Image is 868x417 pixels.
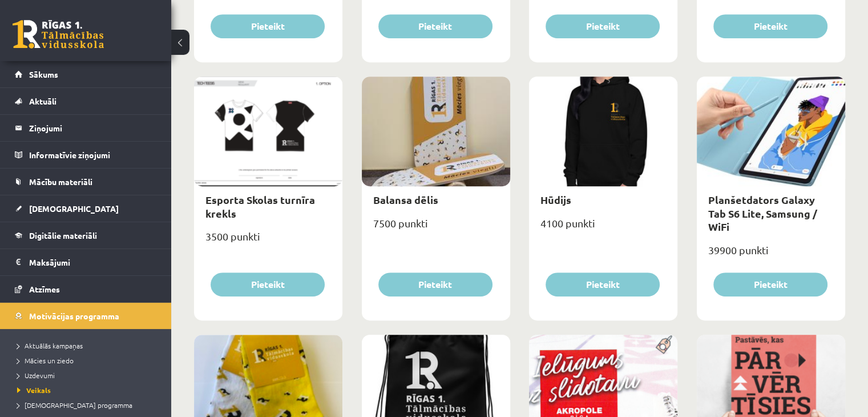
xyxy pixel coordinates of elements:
[29,311,119,321] span: Motivācijas programma
[205,193,315,219] a: Esporta Skolas turnīra krekls
[15,142,157,168] a: Informatīvie ziņojumi
[17,371,55,380] span: Uzdevumi
[546,272,660,296] button: Pieteikt
[17,341,83,350] span: Aktuālās kampaņas
[29,115,157,141] legend: Ziņojumi
[29,142,157,168] legend: Informatīvie ziņojumi
[15,249,157,275] a: Maksājumi
[17,340,160,351] a: Aktuālās kampaņas
[378,272,492,296] button: Pieteikt
[17,370,160,380] a: Uzdevumi
[29,203,119,214] span: [DEMOGRAPHIC_DATA]
[546,14,660,38] button: Pieteikt
[15,303,157,329] a: Motivācijas programma
[373,193,438,206] a: Balansa dēlis
[378,14,492,38] button: Pieteikt
[15,88,157,114] a: Aktuāli
[17,355,160,366] a: Mācies un ziedo
[13,20,104,49] a: Rīgas 1. Tālmācības vidusskola
[29,96,56,106] span: Aktuāli
[540,193,571,206] a: Hūdijs
[697,240,845,269] div: 39900 punkti
[713,272,827,296] button: Pieteikt
[17,400,160,410] a: [DEMOGRAPHIC_DATA] programma
[17,356,74,365] span: Mācies un ziedo
[211,272,325,296] button: Pieteikt
[652,335,677,354] img: Populāra prece
[15,169,157,195] a: Mācību materiāli
[529,214,677,242] div: 4100 punkti
[29,177,92,187] span: Mācību materiāli
[211,14,325,38] button: Pieteikt
[15,115,157,141] a: Ziņojumi
[29,69,58,79] span: Sākums
[15,222,157,248] a: Digitālie materiāli
[17,400,132,410] span: [DEMOGRAPHIC_DATA] programma
[29,284,60,294] span: Atzīmes
[15,276,157,302] a: Atzīmes
[15,195,157,222] a: [DEMOGRAPHIC_DATA]
[194,227,342,255] div: 3500 punkti
[362,214,510,242] div: 7500 punkti
[29,249,157,275] legend: Maksājumi
[15,61,157,87] a: Sākums
[29,230,97,240] span: Digitālie materiāli
[713,14,827,38] button: Pieteikt
[17,386,51,395] span: Veikals
[17,385,160,395] a: Veikals
[708,193,817,233] a: Planšetdators Galaxy Tab S6 Lite, Samsung / WiFi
